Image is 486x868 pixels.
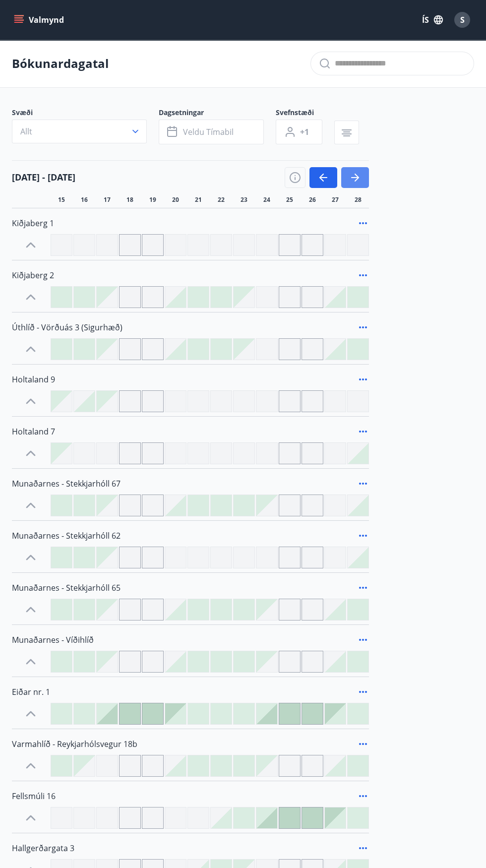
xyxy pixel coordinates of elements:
span: Svefnstæði [276,108,334,120]
button: menu [12,11,68,29]
span: 27 [332,196,339,204]
span: 26 [309,196,316,204]
span: Allt [20,126,32,137]
span: Dagsetningar [159,108,276,120]
span: 23 [241,196,247,204]
span: Fellsmúli 16 [12,791,56,802]
span: 18 [126,196,133,204]
span: +1 [300,126,309,137]
button: ÍS [417,11,448,29]
button: +1 [276,120,322,144]
span: 15 [58,196,65,204]
span: Munaðarnes - Stekkjarhóll 65 [12,582,121,593]
span: Varmahlíð - Reykjarhólsvegur 18b [12,739,137,749]
span: Eiðar nr. 1 [12,686,50,697]
button: Veldu tímabil [159,120,264,144]
span: Holtaland 9 [12,374,55,385]
span: 17 [104,196,111,204]
span: Kiðjaberg 1 [12,218,54,229]
span: Svæði [12,108,159,120]
h4: [DATE] - [DATE] [12,171,75,184]
span: Munaðarnes - Stekkjarhóll 62 [12,530,121,541]
span: 20 [172,196,179,204]
span: 19 [149,196,156,204]
span: 28 [355,196,362,204]
span: S [460,14,465,25]
button: S [450,8,474,32]
span: Munaðarnes - Víðihlíð [12,634,94,645]
span: Veldu tímabil [183,126,234,137]
span: Holtaland 7 [12,426,55,437]
span: Hallgerðargata 3 [12,843,74,854]
span: 21 [195,196,202,204]
span: Kiðjaberg 2 [12,270,54,281]
button: Allt [12,120,147,143]
span: Úthlíð - Vörðuás 3 (Sigurhæð) [12,322,122,333]
span: 22 [218,196,225,204]
span: 25 [286,196,293,204]
p: Bókunardagatal [12,55,109,72]
span: 24 [263,196,270,204]
span: Munaðarnes - Stekkjarhóll 67 [12,478,121,489]
span: 16 [81,196,88,204]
